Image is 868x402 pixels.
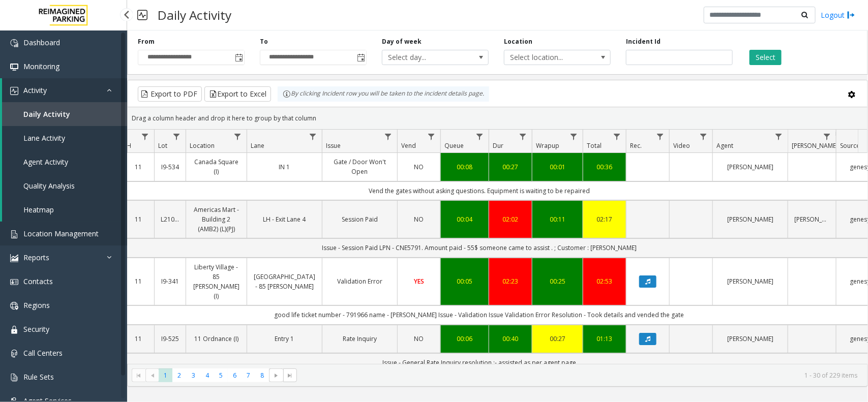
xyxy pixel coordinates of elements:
a: 02:23 [495,276,526,286]
span: Lane [251,141,264,150]
img: 'icon' [10,39,18,47]
span: Page 8 [255,368,269,382]
span: Page 2 [172,368,186,382]
a: 00:11 [538,214,577,224]
a: Video Filter Menu [697,130,710,143]
button: Export to Excel [204,86,271,102]
span: Page 3 [187,368,200,382]
a: Lot Filter Menu [170,130,184,143]
a: Wrapup Filter Menu [567,130,581,143]
img: 'icon' [10,350,18,358]
img: 'icon' [10,254,18,262]
img: pageIcon [137,3,147,27]
div: 00:05 [447,276,483,286]
span: Issue [326,141,341,150]
a: NO [404,334,434,344]
a: [GEOGRAPHIC_DATA] - 85 [PERSON_NAME] [253,272,316,291]
a: NO [404,162,434,172]
div: Data table [128,130,867,364]
img: infoIcon.svg [283,90,291,98]
span: Quality Analysis [23,181,75,191]
span: Page 4 [200,368,214,382]
a: Dur Filter Menu [516,130,530,143]
label: Incident Id [626,37,661,46]
a: Lane Filter Menu [306,130,320,143]
span: Dur [493,141,503,150]
button: Select [750,50,782,65]
a: YES [404,276,434,286]
div: 00:27 [538,334,577,344]
span: H [127,141,131,150]
div: Drag a column header and drop it here to group by that column [128,109,867,127]
a: 11 Ordnance (I) [192,334,241,344]
a: H Filter Menu [138,130,152,143]
span: Go to the last page [286,372,294,380]
span: NO [414,334,424,343]
a: Parker Filter Menu [820,130,834,143]
a: [PERSON_NAME] [719,276,782,286]
label: From [138,37,155,46]
a: 00:04 [447,214,483,224]
a: 00:06 [447,334,483,344]
span: Select location... [504,50,589,65]
a: Liberty Village - 85 [PERSON_NAME] (I) [192,262,241,301]
a: 11 [129,334,148,344]
div: 01:13 [589,334,620,344]
a: 11 [129,276,148,286]
span: YES [414,277,424,286]
span: Reports [23,253,49,262]
div: By clicking Incident row you will be taken to the incident details page. [278,86,489,102]
a: 02:02 [495,214,526,224]
span: Queue [444,141,464,150]
a: Agent Activity [2,150,127,174]
a: Rate Inquiry [328,334,391,344]
span: Select day... [382,50,467,65]
span: Monitoring [23,61,59,71]
a: Entry 1 [253,334,316,344]
span: Video [673,141,690,150]
span: NO [414,163,424,171]
a: Rec. Filter Menu [653,130,667,143]
a: Heatmap [2,198,127,222]
a: 02:17 [589,214,620,224]
kendo-pager-info: 1 - 30 of 229 items [303,371,857,380]
span: Total [587,141,602,150]
a: Total Filter Menu [610,130,624,143]
a: 02:53 [589,276,620,286]
label: To [260,37,268,46]
span: Lane Activity [23,133,65,143]
span: Page 1 [159,368,172,382]
img: 'icon' [10,302,18,310]
a: [PERSON_NAME] [794,214,830,224]
span: Vend [401,141,416,150]
span: Contacts [23,276,53,286]
label: Day of week [382,37,422,46]
span: Rule Sets [23,372,54,382]
a: 00:25 [538,276,577,286]
a: 11 [129,214,148,224]
a: Lane Activity [2,126,127,150]
img: 'icon' [10,326,18,334]
a: Americas Mart - Building 2 (AMB2) (L)(PJ) [192,205,241,234]
img: 'icon' [10,87,18,95]
a: 00:40 [495,334,526,344]
a: [PERSON_NAME] [719,334,782,344]
span: Page 6 [228,368,242,382]
a: 00:27 [495,162,526,172]
span: Agent [716,141,733,150]
h3: Daily Activity [153,3,236,27]
img: 'icon' [10,278,18,286]
span: Wrapup [536,141,559,150]
span: Security [23,324,49,334]
a: 00:36 [589,162,620,172]
a: IN 1 [253,162,316,172]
